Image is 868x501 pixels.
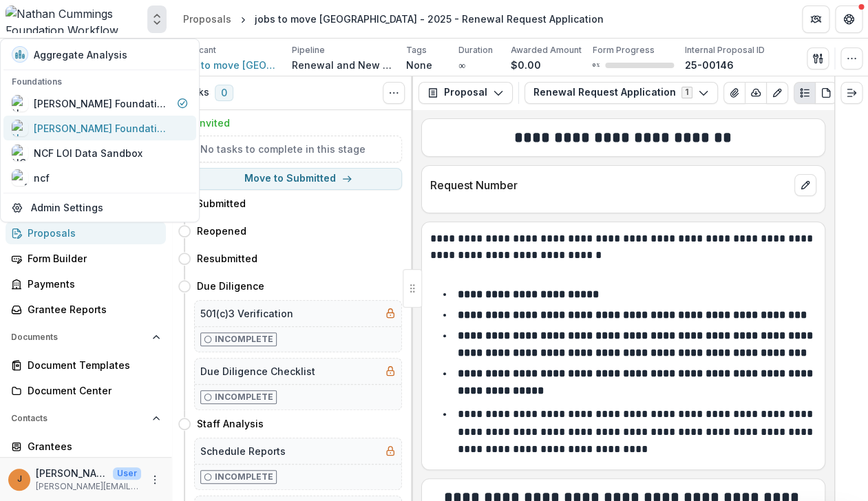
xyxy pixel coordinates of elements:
a: Form Builder [6,247,166,270]
a: Grantee Reports [6,298,166,321]
p: User [113,467,141,480]
h5: Due Diligence Checklist [200,364,315,379]
p: 25-00146 [685,58,734,72]
div: Payments [28,277,155,291]
div: Grantees [28,439,155,454]
a: Grantees [6,435,166,458]
button: More [147,471,163,488]
span: 0 [215,85,233,101]
div: Proposals [183,12,231,26]
p: Form Progress [593,44,655,56]
button: Renewal Request Application1 [525,82,718,104]
button: edit [794,174,816,196]
a: jobs to move [GEOGRAPHIC_DATA] [178,58,281,72]
button: Get Help [835,6,862,33]
img: Nathan Cummings Foundation Workflow Sandbox logo [6,6,142,33]
p: Awarded Amount [511,44,582,56]
h5: 501(c)3 Verification [200,306,293,321]
button: Move to Submitted [194,168,402,190]
p: Duration [458,44,493,56]
a: Payments [6,273,166,295]
p: Request Number [430,177,789,193]
p: [PERSON_NAME] [36,466,107,480]
p: Internal Proposal ID [685,44,765,56]
button: Partners [802,6,829,33]
span: Documents [11,332,147,342]
h4: Resubmitted [197,251,257,266]
div: jobs to move [GEOGRAPHIC_DATA] - 2025 - Renewal Request Application [255,12,604,26]
p: Renewal and New Grants Pipeline [292,58,395,72]
p: Incomplete [215,391,273,403]
span: Contacts [11,414,147,423]
p: 0 % [593,61,600,70]
p: Incomplete [215,333,273,345]
div: Proposals [28,226,155,240]
p: [PERSON_NAME][EMAIL_ADDRESS][PERSON_NAME][DOMAIN_NAME] [36,480,141,493]
h4: Reopened [197,224,246,238]
p: Incomplete [215,471,273,483]
div: Document Center [28,383,155,398]
button: Open entity switcher [147,6,167,33]
div: Janet [17,475,22,484]
button: PDF view [815,82,837,104]
p: Tags [406,44,427,56]
button: Edit as form [766,82,788,104]
button: View Attached Files [723,82,745,104]
button: Open Contacts [6,407,166,429]
h4: Due Diligence [197,279,264,293]
p: ∞ [458,58,465,72]
p: Pipeline [292,44,325,56]
button: Toggle View Cancelled Tasks [383,82,405,104]
h4: Submitted [197,196,246,211]
h5: No tasks to complete in this stage [200,142,396,156]
p: $0.00 [511,58,541,72]
h5: Schedule Reports [200,444,286,458]
button: Open Documents [6,326,166,348]
h4: Invited [197,116,230,130]
a: Proposals [6,222,166,244]
div: Grantee Reports [28,302,155,317]
h4: Staff Analysis [197,416,264,431]
div: Document Templates [28,358,155,372]
button: Proposal [419,82,513,104]
a: Document Templates [6,354,166,376]
button: Expand right [840,82,862,104]
div: Form Builder [28,251,155,266]
p: None [406,58,432,72]
nav: breadcrumb [178,9,609,29]
button: Plaintext view [794,82,816,104]
a: Document Center [6,379,166,402]
a: Proposals [178,9,237,29]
